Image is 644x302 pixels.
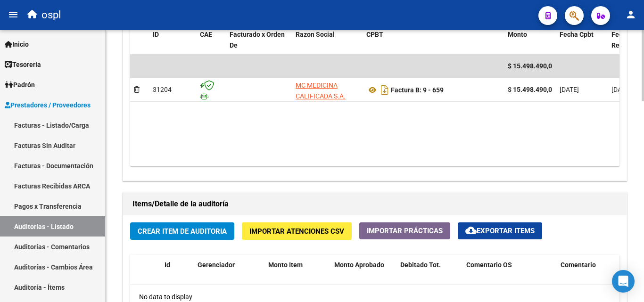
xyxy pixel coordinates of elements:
span: Gerenciador [198,261,235,269]
datatable-header-cell: Monto [504,24,556,56]
span: Id [165,261,170,269]
span: Debitado Tot. [400,261,441,269]
button: Exportar Items [458,222,542,239]
span: [DATE] [560,86,579,93]
span: CPBT [366,31,383,38]
datatable-header-cell: Debitado Tot. [396,255,462,296]
span: Prestadores / Proveedores [5,100,91,110]
datatable-header-cell: Comentario OS [462,255,557,296]
datatable-header-cell: Fecha Cpbt [556,24,608,56]
span: $ 15.498.490,04 [508,62,556,70]
span: Facturado x Orden De [230,31,285,49]
button: Importar Atenciones CSV [242,222,352,240]
span: Monto Aprobado [334,261,384,269]
span: Exportar Items [465,227,535,235]
span: Razon Social [296,31,335,38]
mat-icon: person [625,9,636,20]
h1: Items/Detalle de la auditoría [132,196,617,212]
datatable-header-cell: Monto Item [264,255,330,296]
span: Tesorería [5,59,41,70]
span: ID [153,31,159,38]
datatable-header-cell: Id [161,255,194,296]
span: Padrón [5,80,35,90]
datatable-header-cell: Gerenciador [194,255,264,296]
strong: Factura B: 9 - 659 [391,86,444,94]
span: Importar Atenciones CSV [249,227,344,236]
span: ospl [41,5,61,25]
span: Fecha Cpbt [560,31,594,38]
span: MC MEDICINA CALIFICADA S.A. [296,82,346,100]
span: Monto Item [268,261,303,269]
datatable-header-cell: Razon Social [292,24,363,56]
span: Fecha Recibido [611,31,638,49]
span: CAE [200,31,212,38]
span: Comentario OS [466,261,512,269]
span: Inicio [5,39,29,49]
mat-icon: menu [8,9,19,20]
span: 31204 [153,86,172,93]
span: [DATE] [611,86,631,93]
span: Comentario [561,261,596,269]
datatable-header-cell: CAE [196,24,226,56]
datatable-header-cell: CPBT [363,24,504,56]
i: Descargar documento [379,82,391,98]
mat-icon: cloud_download [465,225,477,236]
span: Monto [508,31,527,38]
datatable-header-cell: ID [149,24,196,56]
datatable-header-cell: Monto Aprobado [330,255,396,296]
span: Importar Prácticas [367,227,443,235]
div: Open Intercom Messenger [612,270,635,293]
strong: $ 15.498.490,04 [508,86,556,93]
button: Importar Prácticas [359,222,450,239]
span: Crear Item de Auditoria [138,227,227,236]
datatable-header-cell: Facturado x Orden De [226,24,292,56]
button: Crear Item de Auditoria [130,222,234,240]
